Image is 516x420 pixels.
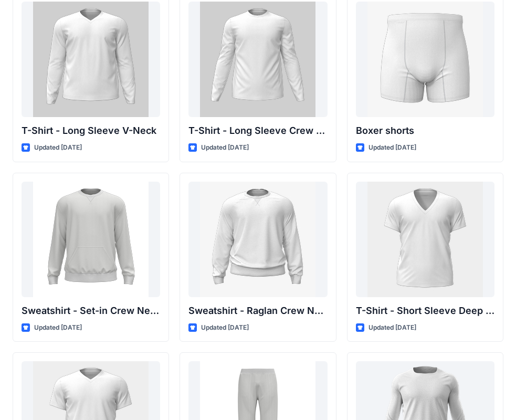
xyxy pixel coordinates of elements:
[22,182,160,297] a: Sweatshirt - Set-in Crew Neck w Kangaroo Pocket
[356,303,494,318] p: T-Shirt - Short Sleeve Deep V-Neck
[201,322,249,333] p: Updated [DATE]
[201,142,249,153] p: Updated [DATE]
[34,142,82,153] p: Updated [DATE]
[188,2,327,117] a: T-Shirt - Long Sleeve Crew Neck
[356,2,494,117] a: Boxer shorts
[188,303,327,318] p: Sweatshirt - Raglan Crew Neck
[188,123,327,138] p: T-Shirt - Long Sleeve Crew Neck
[368,142,416,153] p: Updated [DATE]
[356,182,494,297] a: T-Shirt - Short Sleeve Deep V-Neck
[22,303,160,318] p: Sweatshirt - Set-in Crew Neck w Kangaroo Pocket
[368,322,416,333] p: Updated [DATE]
[356,123,494,138] p: Boxer shorts
[22,123,160,138] p: T-Shirt - Long Sleeve V-Neck
[22,2,160,117] a: T-Shirt - Long Sleeve V-Neck
[188,182,327,297] a: Sweatshirt - Raglan Crew Neck
[34,322,82,333] p: Updated [DATE]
